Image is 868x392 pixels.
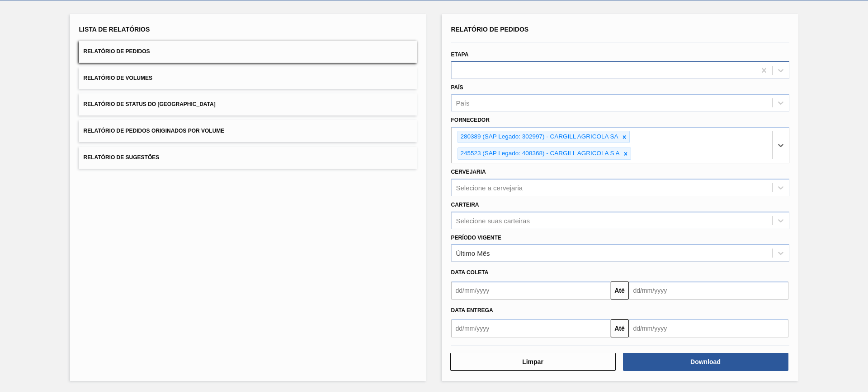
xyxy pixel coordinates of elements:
[79,26,150,33] span: Lista de Relatórios
[611,319,629,337] button: Até
[611,281,629,300] button: Até
[79,120,417,142] button: Relatório de Pedidos Originados por Volume
[458,131,620,143] div: 280389 (SAP Legado: 302997) - CARGILL AGRICOLA SA
[451,269,489,276] span: Data coleta
[451,169,486,175] label: Cervejaria
[450,353,616,371] button: Limpar
[456,217,530,224] div: Selecione suas carteiras
[79,93,417,115] button: Relatório de Status do [GEOGRAPHIC_DATA]
[451,202,479,208] label: Carteira
[79,67,417,89] button: Relatório de Volumes
[79,147,417,169] button: Relatório de Sugestões
[451,235,501,241] label: Período Vigente
[84,48,150,55] span: Relatório de Pedidos
[451,319,611,337] input: dd/mm/yyyy
[79,41,417,63] button: Relatório de Pedidos
[451,26,529,33] span: Relatório de Pedidos
[451,281,611,300] input: dd/mm/yyyy
[84,128,225,134] span: Relatório de Pedidos Originados por Volume
[629,281,788,300] input: dd/mm/yyyy
[623,353,788,371] button: Download
[456,99,470,107] div: País
[629,319,788,337] input: dd/mm/yyyy
[456,184,523,191] div: Selecione a cervejaria
[451,51,469,58] label: Etapa
[84,75,152,81] span: Relatório de Volumes
[456,249,490,257] div: Último Mês
[451,307,493,314] span: Data entrega
[84,154,160,161] span: Relatório de Sugestões
[451,84,463,91] label: País
[458,148,621,159] div: 245523 (SAP Legado: 408368) - CARGILL AGRICOLA S A
[451,117,490,123] label: Fornecedor
[84,101,216,107] span: Relatório de Status do [GEOGRAPHIC_DATA]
